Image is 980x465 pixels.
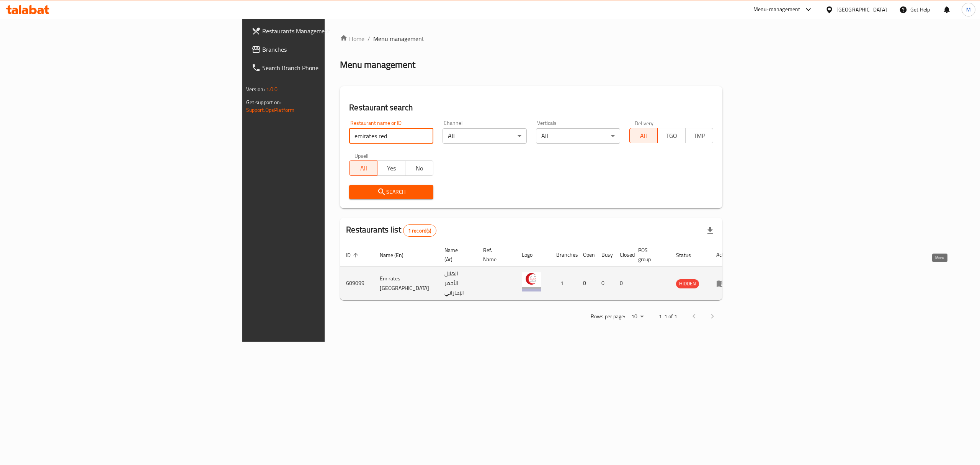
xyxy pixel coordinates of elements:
[266,84,278,94] span: 1.0.0
[438,267,477,300] td: الهلال الأحمر الإماراتي
[522,272,541,291] img: Emirates Red Crescent
[246,84,265,94] span: Version:
[676,251,701,260] span: Status
[676,279,699,288] div: HIDDEN
[635,120,654,126] label: Delivery
[408,163,430,174] span: No
[550,243,577,267] th: Branches
[659,312,677,321] p: 1-1 of 1
[577,267,595,300] td: 0
[595,267,614,300] td: 0
[354,153,369,158] label: Upsell
[377,160,405,176] button: Yes
[701,221,719,240] div: Export file
[346,251,361,260] span: ID
[661,130,683,141] span: TGO
[403,224,436,237] div: Total records count
[349,160,377,176] button: All
[595,243,614,267] th: Busy
[657,128,686,143] button: TGO
[483,246,506,264] span: Ref. Name
[403,227,436,234] span: 1 record(s)
[381,163,402,174] span: Yes
[614,267,632,300] td: 0
[262,26,400,36] span: Restaurants Management
[689,130,710,141] span: TMP
[444,246,468,264] span: Name (Ar)
[374,267,438,300] td: Emirates [GEOGRAPHIC_DATA]
[353,163,374,174] span: All
[710,243,737,267] th: Action
[629,128,658,143] button: All
[676,279,699,288] span: HIDDEN
[685,128,714,143] button: TMP
[836,5,887,14] div: [GEOGRAPHIC_DATA]
[262,45,400,54] span: Branches
[966,5,971,14] span: M
[262,63,400,72] span: Search Branch Phone
[577,243,595,267] th: Open
[633,130,655,141] span: All
[443,128,527,144] div: All
[246,97,281,107] span: Get support on:
[340,34,722,43] nav: breadcrumb
[614,243,632,267] th: Closed
[245,40,406,59] a: Branches
[536,128,620,144] div: All
[245,59,406,77] a: Search Branch Phone
[628,311,647,323] div: Rows per page:
[349,128,433,144] input: Search for restaurant name or ID..
[346,224,436,237] h2: Restaurants list
[405,160,433,176] button: No
[591,312,625,321] p: Rows per page:
[245,22,406,40] a: Restaurants Management
[516,243,550,267] th: Logo
[349,102,713,113] h2: Restaurant search
[550,267,577,300] td: 1
[380,251,413,260] span: Name (En)
[349,185,433,199] button: Search
[638,246,661,264] span: POS group
[355,187,427,197] span: Search
[753,5,800,14] div: Menu-management
[340,243,737,300] table: enhanced table
[246,105,295,115] a: Support.OpsPlatform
